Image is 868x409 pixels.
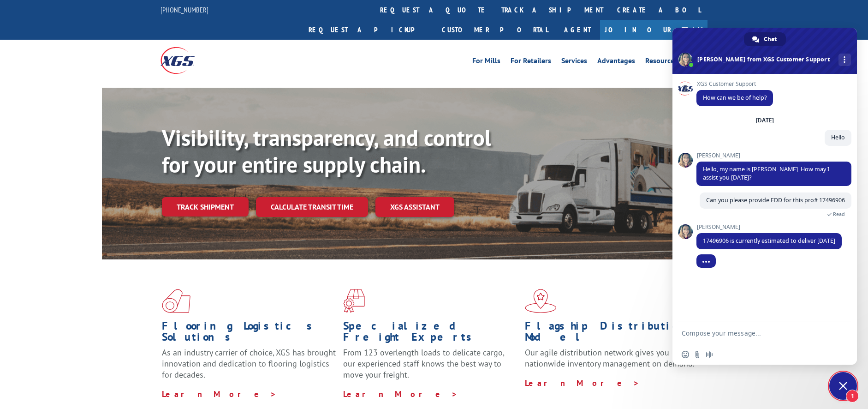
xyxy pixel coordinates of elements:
div: Chat [744,32,786,46]
a: Learn More > [343,389,458,399]
span: Can you please provide EDD for this pro# 17496906 [706,196,845,204]
span: Read [833,211,845,217]
a: Calculate transit time [256,197,368,217]
img: xgs-icon-total-supply-chain-intelligence-red [162,289,190,313]
span: Chat [764,32,777,46]
h1: Specialized Freight Experts [343,320,517,347]
img: xgs-icon-flagship-distribution-model-red [525,289,557,313]
b: Visibility, transparency, and control for your entire supply chain. [162,123,491,179]
span: Audio message [706,351,713,358]
a: Learn More > [162,389,277,399]
a: Resources [645,57,678,67]
span: Hello, my name is [PERSON_NAME]. How may I assist you [DATE]? [703,165,829,181]
a: [PHONE_NUMBER] [161,5,208,14]
a: Join Our Team [600,20,707,40]
h1: Flagship Distribution Model [525,320,699,347]
a: Advantages [597,57,635,67]
span: Insert an emoji [682,351,689,358]
a: Request a pickup [302,20,435,40]
textarea: Compose your message... [682,329,827,337]
img: xgs-icon-focused-on-flooring-red [343,289,365,313]
span: As an industry carrier of choice, XGS has brought innovation and dedication to flooring logistics... [162,347,336,380]
a: Agent [555,20,600,40]
span: Hello [831,133,845,141]
div: More channels [838,54,851,66]
a: XGS ASSISTANT [375,197,454,217]
a: Track shipment [162,197,249,217]
a: For Retailers [511,57,551,67]
a: Learn More > [525,378,640,388]
span: How can we be of help? [703,94,767,102]
span: Our agile distribution network gives you nationwide inventory management on demand. [525,347,695,369]
span: 17496906 is currently estimated to deliver [DATE] [703,237,835,245]
a: Services [561,57,587,67]
h1: Flooring Logistics Solutions [162,320,336,347]
a: For Mills [472,57,500,67]
span: 1 [846,390,859,403]
span: XGS Customer Support [696,81,773,87]
span: [PERSON_NAME] [696,224,842,230]
a: Customer Portal [435,20,555,40]
div: [DATE] [756,118,774,123]
p: From 123 overlength loads to delicate cargo, our experienced staff knows the best way to move you... [343,347,517,388]
div: Close chat [829,372,857,400]
span: [PERSON_NAME] [696,152,851,159]
span: Send a file [694,351,701,358]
